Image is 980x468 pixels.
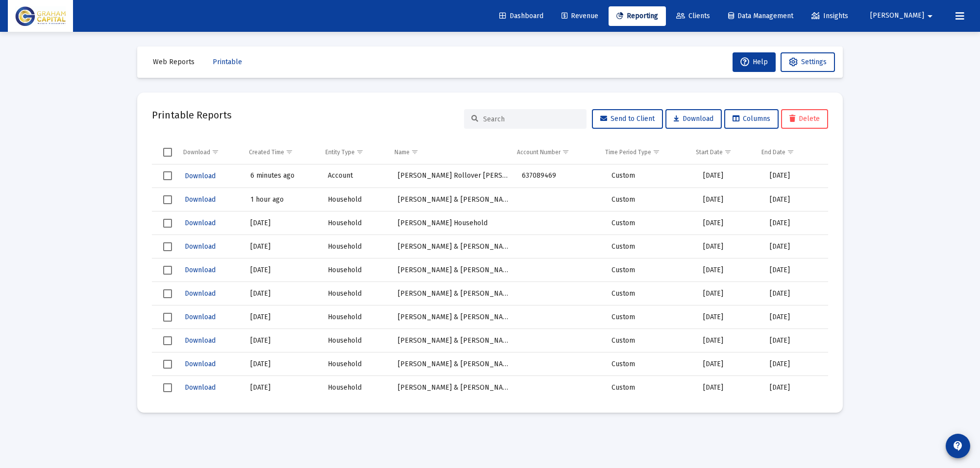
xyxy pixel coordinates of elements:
[515,164,605,188] td: 637089469
[244,305,321,329] td: [DATE]
[184,263,217,277] button: Download
[696,164,763,188] td: [DATE]
[801,58,827,66] span: Settings
[605,329,696,352] td: Custom
[952,440,964,452] mat-icon: contact_support
[321,211,391,235] td: Household
[676,12,710,20] span: Clients
[763,329,828,352] td: [DATE]
[356,148,364,156] span: Show filter options for column 'Entity Type'
[394,148,410,156] div: Name
[391,211,515,235] td: [PERSON_NAME] Household
[145,52,202,72] button: Web Reports
[653,148,660,156] span: Show filter options for column 'Time Period Type'
[184,286,217,301] button: Download
[763,305,828,329] td: [DATE]
[605,376,696,399] td: Custom
[325,148,355,156] div: Entity Type
[562,12,598,20] span: Revenue
[858,6,948,25] button: [PERSON_NAME]
[696,352,763,376] td: [DATE]
[185,336,216,345] span: Download
[163,336,172,345] div: Select row
[244,235,321,258] td: [DATE]
[696,329,763,352] td: [DATE]
[321,164,391,188] td: Account
[763,188,828,211] td: [DATE]
[733,115,770,123] span: Columns
[600,115,655,123] span: Send to Client
[205,52,250,72] button: Printable
[554,6,606,26] a: Revenue
[391,188,515,211] td: [PERSON_NAME] & [PERSON_NAME] Household
[665,109,722,129] button: Download
[761,148,785,156] div: End Date
[176,140,242,164] td: Column Download
[391,305,515,329] td: [PERSON_NAME] & [PERSON_NAME] Household
[510,140,598,164] td: Column Account Number
[616,12,658,20] span: Reporting
[499,12,543,20] span: Dashboard
[605,188,696,211] td: Custom
[163,313,172,322] div: Select row
[728,12,793,20] span: Data Management
[696,258,763,282] td: [DATE]
[244,188,321,211] td: 1 hour ago
[185,266,216,274] span: Download
[321,329,391,352] td: Household
[163,360,172,369] div: Select row
[763,282,828,305] td: [DATE]
[483,115,579,123] input: Search
[249,148,284,156] div: Created Time
[592,109,663,129] button: Send to Client
[724,148,732,156] span: Show filter options for column 'Start Date'
[763,376,828,399] td: [DATE]
[391,376,515,399] td: [PERSON_NAME] & [PERSON_NAME] Household
[321,235,391,258] td: Household
[244,211,321,235] td: [DATE]
[185,195,216,204] span: Download
[244,258,321,282] td: [DATE]
[763,164,828,188] td: [DATE]
[781,109,828,129] button: Delete
[763,258,828,282] td: [DATE]
[184,357,217,371] button: Download
[391,235,515,258] td: [PERSON_NAME] & [PERSON_NAME] Household
[609,6,666,26] a: Reporting
[924,6,936,26] mat-icon: arrow_drop_down
[696,188,763,211] td: [DATE]
[696,148,723,156] div: Start Date
[787,148,794,156] span: Show filter options for column 'End Date'
[696,305,763,329] td: [DATE]
[163,383,172,392] div: Select row
[391,329,515,352] td: [PERSON_NAME] & [PERSON_NAME] Household
[689,140,755,164] td: Column Start Date
[184,192,217,207] button: Download
[811,12,848,20] span: Insights
[163,219,172,228] div: Select row
[696,376,763,399] td: [DATE]
[185,172,216,180] span: Download
[605,352,696,376] td: Custom
[763,211,828,235] td: [DATE]
[411,148,418,156] span: Show filter options for column 'Name'
[212,148,219,156] span: Show filter options for column 'Download'
[213,58,242,66] span: Printable
[517,148,561,156] div: Account Number
[491,6,551,26] a: Dashboard
[244,329,321,352] td: [DATE]
[391,352,515,376] td: [PERSON_NAME] & [PERSON_NAME] Household
[152,107,232,123] h2: Printable Reports
[163,195,172,204] div: Select row
[733,52,776,72] button: Help
[388,140,510,164] td: Column Name
[789,115,820,123] span: Delete
[321,188,391,211] td: Household
[391,258,515,282] td: [PERSON_NAME] & [PERSON_NAME] Household
[244,164,321,188] td: 6 minutes ago
[605,282,696,305] td: Custom
[668,6,718,26] a: Clients
[183,148,210,156] div: Download
[242,140,318,164] td: Column Created Time
[163,242,172,251] div: Select row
